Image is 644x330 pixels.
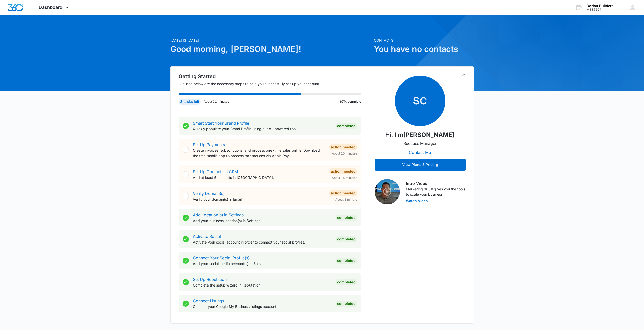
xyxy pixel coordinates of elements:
div: Completed [336,123,357,129]
a: Activate Social [193,234,221,239]
a: Connect Your Social Profile(s) [193,255,250,260]
h1: Good morning, [PERSON_NAME]! [170,43,371,55]
span: About 15 minutes [332,151,357,156]
p: [DATE] is [DATE] [170,38,371,43]
p: Add at least 5 contacts in [GEOGRAPHIC_DATA]. [193,175,325,180]
a: Verify Domain(s) [193,191,225,196]
div: Action Needed [329,144,357,150]
p: Quickly populate your Brand Profile using our AI-powered tool. [193,126,331,131]
div: 3 tasks left [179,99,201,105]
p: Complete the setup wizard in Reputation. [193,282,331,288]
p: About 31 minutes [204,99,229,104]
span: Dashboard [39,5,63,10]
button: Watch Video [406,199,428,203]
a: Add Location(s) in Settings [193,212,244,217]
div: Completed [336,279,357,285]
span: SC [395,76,445,126]
div: Completed [336,258,357,264]
p: Hi, I'm [385,130,454,139]
span: About 15 minutes [332,175,357,180]
button: View Plans & Pricing [375,159,466,171]
h1: You have no contacts [374,43,474,55]
div: account id [587,8,614,11]
span: About 1 minute [335,197,357,202]
a: Set Up Payments [193,142,225,147]
div: Action Needed [329,190,357,196]
div: Action Needed [329,168,357,174]
p: 67% complete [340,99,361,104]
div: Completed [336,301,357,307]
div: account name [587,4,614,8]
p: Connect your Google My Business listings account. [193,304,331,309]
p: Add your social media account(s) in Social. [193,261,331,266]
button: Contact Me [404,146,436,159]
strong: [PERSON_NAME] [403,131,454,138]
img: Intro Video [375,179,400,204]
a: Smart Start Your Brand Profile [193,121,249,126]
div: Completed [336,236,357,242]
p: Create invoices, subscriptions, and process one-time sales online. Download the free mobile app t... [193,148,325,158]
div: Completed [336,215,357,221]
p: Marketing 360® gives you the tools to scale your business. [406,186,466,197]
p: Contacts [374,38,474,43]
p: Activate your social account in order to connect your social profiles. [193,239,331,245]
a: Set Up Contacts in CRM [193,169,238,174]
button: Toggle Collapse [461,72,467,78]
h2: Getting Started [179,73,367,80]
h3: Intro Video [406,180,466,186]
a: Connect Listings [193,298,224,303]
p: Success Manager [403,140,437,146]
a: Set Up Reputation [193,277,227,282]
p: Outlined below are the necessary steps to help you successfully set up your account. [179,81,367,86]
p: Verify your domain(s) in Email. [193,196,325,202]
p: Add your business location(s) in Settings. [193,218,331,223]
